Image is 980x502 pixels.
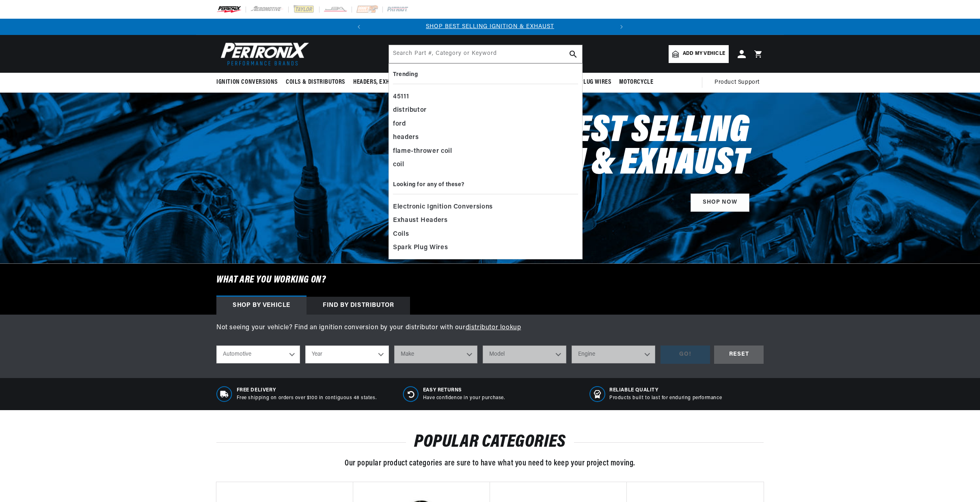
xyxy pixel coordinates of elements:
[196,19,784,35] slideshow-component: Translation missing: en.sections.announcements.announcement_bar
[351,19,367,35] button: Translation missing: en.sections.announcements.previous_announcement
[609,395,722,402] p: Products built to last for enduring performance
[282,73,349,92] summary: Coils & Distributors
[564,45,582,63] button: search button
[237,395,377,402] p: Free shipping on orders over $100 in contiguous 48 states.
[216,346,300,363] select: Ride Type
[353,78,448,87] span: Headers, Exhausts & Components
[615,73,657,92] summary: Motorcycle
[393,158,578,172] div: coil
[691,193,749,212] a: SHOP NOW
[216,435,764,450] h2: POPULAR CATEGORIES
[613,19,630,35] button: Translation missing: en.sections.announcements.next_announcement
[216,78,278,87] span: Ignition Conversions
[572,346,655,363] select: Engine
[466,324,521,331] a: distributor lookup
[393,202,493,213] span: Electronic Ignition Conversions
[367,22,613,31] div: Announcement
[307,297,410,315] div: Find by Distributor
[349,73,452,92] summary: Headers, Exhausts & Components
[393,90,578,104] div: 45111
[714,78,760,87] span: Product Support
[389,45,582,63] input: Search Part #, Category or Keyword
[216,73,282,92] summary: Ignition Conversions
[426,24,554,30] a: SHOP BEST SELLING IGNITION & EXHAUST
[423,387,505,394] span: Easy Returns
[669,45,729,63] a: Add my vehicle
[562,78,611,87] span: Spark Plug Wires
[286,78,345,87] span: Coils & Distributors
[216,297,307,315] div: Shop by vehicle
[196,264,784,296] h6: What are you working on?
[393,117,578,131] div: ford
[393,104,578,117] div: distributor
[216,323,764,333] p: Not seeing your vehicle? Find an ignition conversion by your distributor with our
[683,50,725,58] span: Add my vehicle
[393,72,418,78] b: Trending
[393,145,578,159] div: flame-thrower coil
[393,131,578,145] div: headers
[393,182,464,188] b: Looking for any of these?
[609,387,722,394] span: RELIABLE QUALITY
[394,346,478,363] select: Make
[619,78,653,87] span: Motorcycle
[345,459,635,467] span: Our popular product categories are sure to have what you need to keep your project moving.
[237,387,377,394] span: Free Delivery
[393,215,448,226] span: Exhaust Headers
[483,346,566,363] select: Model
[216,40,310,68] img: Pertronix
[714,73,764,92] summary: Product Support
[714,346,764,364] div: RESET
[558,73,615,92] summary: Spark Plug Wires
[393,242,448,254] span: Spark Plug Wires
[393,229,409,240] span: Coils
[305,346,389,363] select: Year
[423,395,505,402] p: Have confidence in your purchase.
[367,22,613,31] div: 1 of 2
